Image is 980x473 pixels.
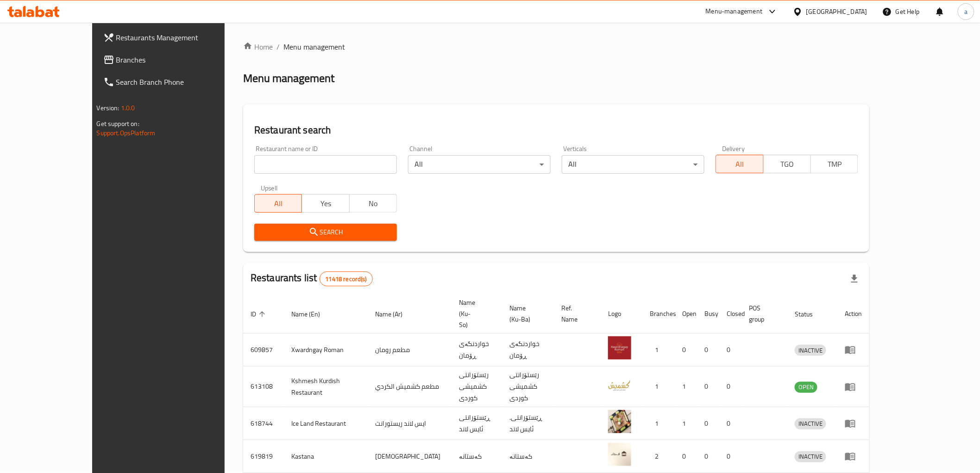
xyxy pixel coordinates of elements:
[375,309,415,320] span: Name (Ar)
[697,334,719,366] td: 0
[121,102,135,114] span: 1.0.0
[97,127,156,139] a: Support.OpsPlatform
[368,407,452,440] td: ايس لاند ريستورانت
[291,309,332,320] span: Name (En)
[719,334,741,366] td: 0
[276,41,280,52] li: /
[697,440,719,473] td: 0
[320,271,373,286] div: Total records count
[561,303,590,325] span: Ref. Name
[837,294,869,334] th: Action
[452,440,502,473] td: کەستانە
[254,123,858,137] h2: Restaurant search
[459,297,491,330] span: Name (Ku-So)
[722,145,745,152] label: Delivery
[642,407,675,440] td: 1
[608,443,631,466] img: Kastana
[251,309,268,320] span: ID
[608,336,631,359] img: Xwardngay Roman
[452,407,502,440] td: ڕێستۆرانتی ئایس لاند
[845,344,862,355] div: Menu
[601,294,642,334] th: Logo
[284,407,368,440] td: Ice Land Restaurant
[719,294,741,334] th: Closed
[675,407,697,440] td: 1
[254,194,302,213] button: All
[509,303,543,325] span: Name (Ku-Ba)
[697,294,719,334] th: Busy
[320,275,372,284] span: 11418 record(s)
[562,155,704,174] div: All
[795,382,817,392] span: OPEN
[283,41,345,52] span: Menu management
[697,407,719,440] td: 0
[96,49,256,71] a: Branches
[452,366,502,407] td: رێستۆرانتی کشمیشى كوردى
[845,451,862,462] div: Menu
[96,71,256,93] a: Search Branch Phone
[795,309,825,320] span: Status
[675,334,697,366] td: 0
[642,366,675,407] td: 1
[749,303,776,325] span: POS group
[675,294,697,334] th: Open
[368,334,452,366] td: مطعم رومان
[97,102,119,114] span: Version:
[763,155,811,173] button: TGO
[795,451,826,462] span: INACTIVE
[642,334,675,366] td: 1
[845,418,862,429] div: Menu
[368,366,452,407] td: مطعم كشميش الكردي
[706,6,763,17] div: Menu-management
[675,366,697,407] td: 1
[716,155,763,173] button: All
[408,155,551,174] div: All
[502,440,554,473] td: کەستانە
[795,345,826,356] span: INACTIVE
[502,334,554,366] td: خواردنگەی ڕۆمان
[368,440,452,473] td: [DEMOGRAPHIC_DATA]
[97,118,139,130] span: Get support on:
[243,407,284,440] td: 618744
[845,381,862,392] div: Menu
[96,26,256,49] a: Restaurants Management
[116,54,248,65] span: Branches
[284,366,368,407] td: Kshmesh Kurdish Restaurant
[306,197,346,210] span: Yes
[284,334,368,366] td: Xwardngay Roman
[810,155,858,173] button: TMP
[243,334,284,366] td: 609857
[243,41,273,52] a: Home
[608,410,631,433] img: Ice Land Restaurant
[254,155,397,174] input: Search for restaurant name or ID..
[642,294,675,334] th: Branches
[116,32,248,43] span: Restaurants Management
[767,158,807,171] span: TGO
[675,440,697,473] td: 0
[843,268,866,290] div: Export file
[262,227,389,238] span: Search
[353,197,393,210] span: No
[719,366,741,407] td: 0
[964,6,967,17] span: a
[502,366,554,407] td: رێستۆرانتی کشمیشى كوردى
[795,418,826,429] span: INACTIVE
[261,185,278,191] label: Upsell
[719,440,741,473] td: 0
[502,407,554,440] td: .ڕێستۆرانتی ئایس لاند
[116,76,248,88] span: Search Branch Phone
[720,158,760,171] span: All
[243,366,284,407] td: 613108
[284,440,368,473] td: Kastana
[719,407,741,440] td: 0
[251,271,373,286] h2: Restaurants list
[258,197,298,210] span: All
[642,440,675,473] td: 2
[243,440,284,473] td: 619819
[795,451,826,462] div: INACTIVE
[795,418,826,429] div: INACTIVE
[806,6,867,17] div: [GEOGRAPHIC_DATA]
[795,382,817,393] div: OPEN
[795,345,826,356] div: INACTIVE
[697,366,719,407] td: 0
